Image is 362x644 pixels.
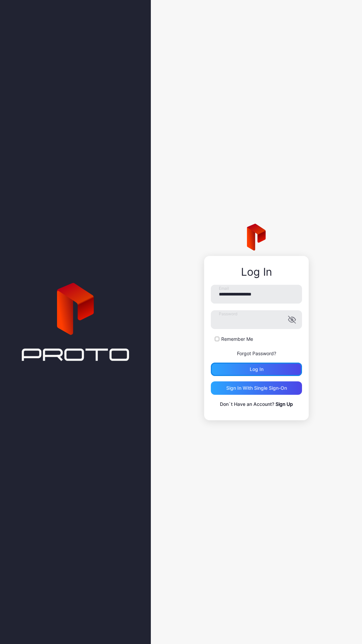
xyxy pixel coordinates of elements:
[226,385,287,391] div: Sign in With Single Sign-On
[211,363,302,376] button: Log in
[221,336,253,342] label: Remember Me
[211,266,302,278] div: Log In
[211,285,302,304] input: Email
[237,351,276,356] a: Forgot Password?
[211,310,302,329] input: Password
[288,316,296,324] button: Password
[276,401,293,407] a: Sign Up
[211,381,302,395] button: Sign in With Single Sign-On
[211,400,302,408] p: Don`t Have an Account?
